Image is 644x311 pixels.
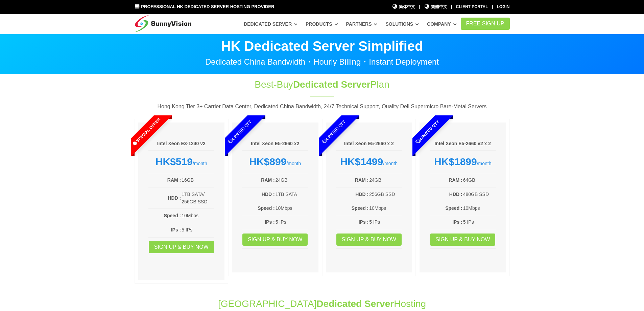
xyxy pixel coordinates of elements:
td: 5 IPs [463,218,496,226]
span: Professional HK Dedicated Server Hosting Provider [141,4,274,9]
b: RAM : [449,177,462,183]
b: HDD : [449,192,462,197]
a: Partners [346,18,378,30]
a: Sign up & Buy Now [242,234,308,246]
b: HDD : [168,195,181,201]
h6: Intel Xeon E5-2660 x2 [242,140,308,147]
b: Speed : [164,213,181,218]
strong: HK$1499 [340,156,383,167]
td: 5 IPs [181,226,214,234]
a: Dedicated Server [244,18,297,30]
td: 24GB [275,176,308,184]
a: Sign up & Buy Now [336,234,402,246]
li: | [419,4,420,10]
td: 10Mbps [275,204,308,212]
b: RAM : [167,177,181,183]
div: /month [242,156,308,168]
p: Hong Kong Tier 3+ Carrier Data Center, Dedicated China Bandwidth, 24/7 Technical Support, Quality... [135,102,510,111]
td: 10Mbps [369,204,402,212]
a: Login [497,4,510,9]
a: 繁體中文 [424,4,447,10]
strong: HK$519 [156,156,193,167]
td: 1TB SATA/ 256GB SSD [181,190,214,206]
b: IPs : [171,227,181,232]
td: 5 IPs [369,218,402,226]
b: RAM : [261,177,275,183]
a: Client Portal [456,4,488,9]
span: Dedicated Server [316,298,394,309]
td: 5 IPs [275,218,308,226]
a: 简体中文 [392,4,415,10]
div: /month [148,156,215,168]
a: Sign up & Buy Now [430,234,495,246]
b: Speed : [258,205,275,211]
li: | [451,4,452,10]
h6: Intel Xeon E5-2660 x 2 [336,140,402,147]
td: 10Mbps [463,204,496,212]
p: HK Dedicated Server Simplified [135,39,510,53]
strong: HK$1899 [434,156,477,167]
td: 256GB SSD [369,190,402,198]
a: Products [306,18,338,30]
p: Dedicated China Bandwidth・Hourly Billing・Instant Deployment [135,58,510,66]
span: Limited Qty [399,104,456,160]
b: IPs : [452,219,462,225]
td: 10Mbps [181,212,214,220]
h6: Intel Xeon E3-1240 v2 [148,140,215,147]
b: RAM : [355,177,368,183]
li: | [492,4,493,10]
a: Company [427,18,457,30]
b: Speed : [445,205,462,211]
a: Solutions [385,18,419,30]
strong: HK$899 [249,156,286,167]
td: 16GB [181,176,214,184]
span: Special Offer [118,104,174,160]
span: Dedicated Server [293,79,371,90]
span: Limited Qty [212,104,268,160]
td: 64GB [463,176,496,184]
b: IPs : [265,219,275,225]
b: IPs : [359,219,369,225]
b: Speed : [352,205,369,211]
h1: [GEOGRAPHIC_DATA] Hosting [135,297,510,310]
td: 1TB SATA [275,190,308,198]
a: Sign up & Buy Now [149,241,214,253]
div: /month [336,156,402,168]
a: FREE Sign Up [461,18,510,30]
span: Limited Qty [305,104,362,160]
h1: Best-Buy Plan [210,78,435,91]
div: /month [430,156,496,168]
b: HDD : [262,192,275,197]
td: 480GB SSD [463,190,496,198]
b: HDD : [355,192,368,197]
td: 24GB [369,176,402,184]
h6: Intel Xeon E5-2660 v2 x 2 [430,140,496,147]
